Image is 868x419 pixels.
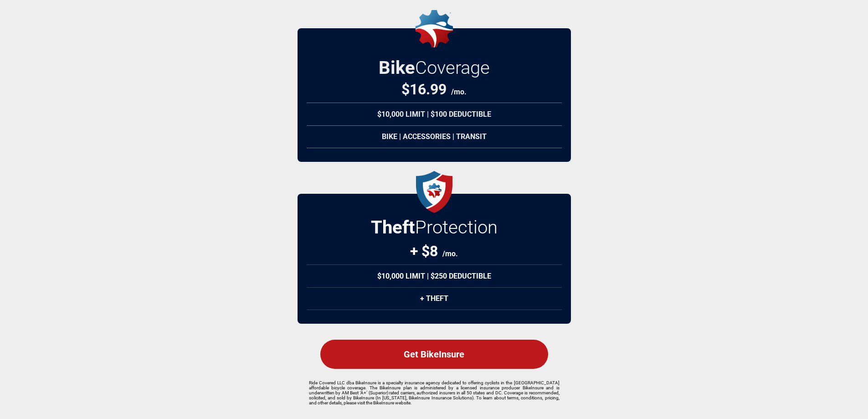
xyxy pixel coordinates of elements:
[379,57,490,78] h2: Bike
[442,249,458,258] span: /mo.
[307,125,562,148] div: Bike | Accessories | Transit
[415,57,490,78] span: Coverage
[401,81,467,98] div: $16.99
[410,243,458,260] div: + $8
[371,217,498,238] h2: Protection
[307,264,562,288] div: $10,000 Limit | $250 Deductible
[451,88,467,96] span: /mo.
[307,103,562,126] div: $10,000 Limit | $100 Deductible
[371,217,415,238] strong: Theft
[309,380,560,405] p: Ride Covered LLC dba BikeInsure is a specialty insurance agency dedicated to offering cyclists in...
[320,340,548,369] div: Get BikeInsure
[307,287,562,310] div: + Theft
